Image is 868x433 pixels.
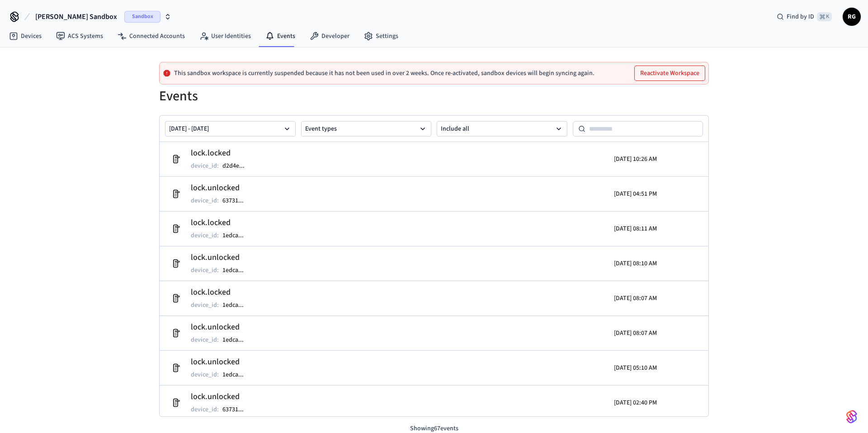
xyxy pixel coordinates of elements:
p: device_id : [191,301,219,310]
p: device_id : [191,405,219,414]
a: ACS Systems [49,28,110,44]
button: 1edca... [221,369,253,380]
p: device_id : [191,266,219,275]
p: [DATE] 10:26 AM [614,155,657,164]
p: [DATE] 08:07 AM [614,329,657,338]
button: d2d4e... [221,160,254,171]
p: device_id : [191,370,219,379]
p: device_id : [191,161,219,170]
p: [DATE] 04:51 PM [614,189,657,198]
button: 1edca... [221,230,253,241]
span: Find by ID [787,12,814,21]
button: RG [843,8,861,26]
a: User Identities [192,28,258,44]
p: [DATE] 08:11 AM [614,224,657,233]
button: Include all [437,121,567,136]
button: 63731... [221,404,253,415]
p: device_id : [191,196,219,205]
h2: lock.unlocked [191,321,253,334]
h2: lock.locked [191,216,253,229]
a: Events [258,28,302,44]
h2: lock.locked [191,286,253,299]
h2: lock.unlocked [191,356,253,368]
p: [DATE] 02:40 PM [614,398,657,407]
p: This sandbox workspace is currently suspended because it has not been used in over 2 weeks. Once ... [174,70,594,77]
button: Reactivate Workspace [635,66,705,80]
button: 1edca... [221,265,253,276]
p: [DATE] 05:10 AM [614,363,657,372]
p: device_id : [191,335,219,344]
p: [DATE] 08:10 AM [614,259,657,268]
h2: lock.unlocked [191,182,253,194]
div: Find by ID⌘ K [769,9,839,25]
span: RG [844,9,860,25]
span: Sandbox [124,11,160,23]
img: SeamLogoGradient.69752ec5.svg [846,409,857,424]
button: 63731... [221,195,253,206]
p: [DATE] 08:07 AM [614,294,657,303]
h2: lock.locked [191,147,254,160]
span: ⌘ K [817,12,832,21]
a: Connected Accounts [110,28,192,44]
button: 1edca... [221,334,253,345]
h2: lock.unlocked [191,391,253,403]
a: Settings [357,28,406,44]
button: 1edca... [221,300,253,311]
h2: lock.unlocked [191,251,253,264]
a: Developer [302,28,357,44]
p: device_id : [191,231,219,240]
span: [PERSON_NAME] Sandbox [35,11,117,22]
button: Event types [301,121,432,136]
h1: Events [159,88,709,104]
a: Devices [2,28,49,44]
button: [DATE] - [DATE] [165,121,296,136]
